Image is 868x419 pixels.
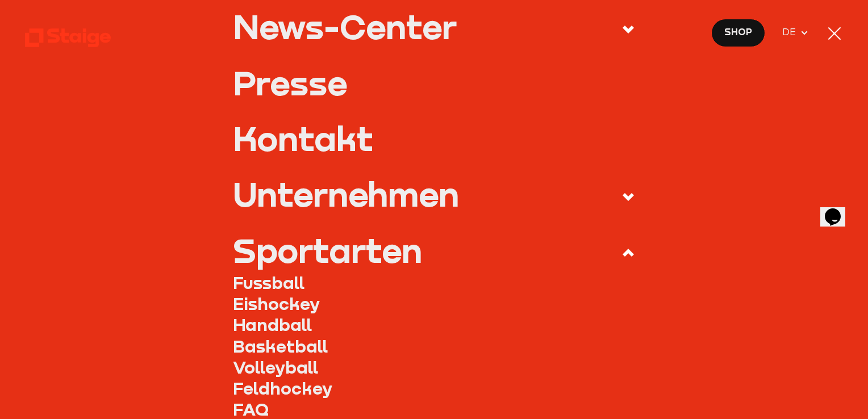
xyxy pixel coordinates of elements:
a: Fussball [233,272,635,293]
a: Eishockey [233,293,635,314]
iframe: chat widget [820,192,857,227]
span: DE [782,25,800,40]
div: Unternehmen [233,177,459,211]
a: Handball [233,314,635,335]
span: Shop [724,25,752,40]
a: Presse [233,66,635,99]
div: News-Center [233,10,457,43]
div: Sportarten [233,233,422,267]
a: Basketball [233,336,635,357]
a: Volleyball [233,357,635,378]
a: Feldhockey [233,378,635,399]
a: Kontakt [233,121,635,155]
a: Shop [711,19,765,47]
